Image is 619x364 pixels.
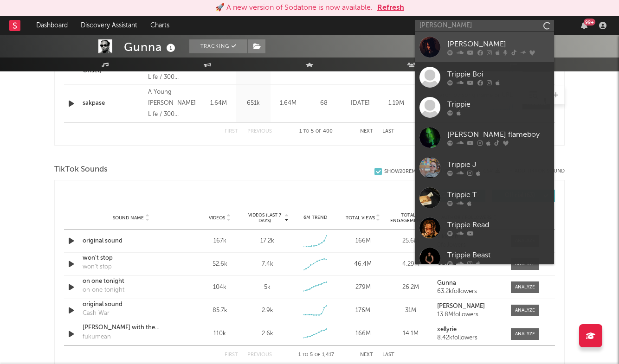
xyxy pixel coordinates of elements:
div: Trippie Beast [447,249,549,261]
div: 7.4k [262,260,273,269]
span: of [315,353,320,357]
a: Trippie J [415,153,554,183]
div: Trippie Boi [447,69,549,80]
div: 63.2k followers [437,288,502,295]
div: 25.6M [389,236,432,246]
a: on one tonight [83,277,180,286]
div: 1 5 1,417 [290,350,342,361]
span: Total Views [346,215,375,221]
span: TikTok Sounds [54,164,108,175]
a: Gunna [437,280,502,287]
a: Trippie T [415,183,554,213]
a: original sound [83,236,180,246]
a: [PERSON_NAME] flameboy [415,122,554,153]
a: Trippie Read [415,213,554,243]
button: Previous [247,352,272,358]
div: 176M [342,306,385,315]
button: Last [382,352,394,358]
div: 1 5 400 [290,126,342,137]
a: Trippie Beast [415,243,554,273]
div: 4.29M [389,260,432,269]
a: [PERSON_NAME] [437,303,502,310]
a: [PERSON_NAME] [415,32,554,62]
div: on one tonight [83,286,124,295]
a: Charts [144,16,176,35]
span: to [303,129,309,134]
strong: Gunna [437,260,456,266]
a: Dashboard [30,16,74,35]
strong: [PERSON_NAME] [437,303,485,309]
div: 52.6k [198,260,241,269]
div: [PERSON_NAME] [447,38,549,50]
div: Gunna [124,39,178,55]
button: Tracking [189,39,247,53]
a: Trippie [415,92,554,122]
div: 46.4M [342,260,385,269]
button: Next [360,352,373,358]
button: 99+ [581,22,587,29]
span: Videos [209,215,225,221]
button: First [225,352,238,358]
div: 166M [342,236,385,246]
div: 167k [198,236,241,246]
input: Search for artists [415,20,554,32]
span: Total Engagements [389,212,427,224]
div: 8.42k followers [437,335,502,341]
button: Refresh [377,2,404,13]
button: Last [382,129,394,134]
a: won't stop [83,254,180,263]
div: 2.6k [262,329,273,338]
div: Trippie J [447,159,549,170]
div: won't stop [83,262,112,272]
div: 5k [264,283,271,292]
a: xellyrie [437,326,502,333]
div: 31M [389,306,432,315]
div: 26.2M [389,283,432,292]
div: Cash War [83,309,110,318]
strong: xellyrie [437,326,457,332]
div: [PERSON_NAME] flameboy [447,129,549,140]
div: 6M Trend [294,214,337,221]
div: 14.1M [389,329,432,338]
div: Show 20 Removed Sounds [384,169,452,175]
span: of [316,129,321,134]
div: 🚀 A new version of Sodatone is now available. [215,2,373,13]
a: [PERSON_NAME] with the bodyyyy [83,323,180,332]
div: 166M [342,329,385,338]
div: 2.9k [262,306,273,315]
span: Videos (last 7 days) [246,212,284,224]
div: 17.2k [260,236,274,246]
div: 104k [198,283,241,292]
div: fukumean [83,332,111,342]
div: 99 + [584,19,595,26]
button: First [225,129,238,134]
div: Trippie T [447,189,549,200]
span: Sound Name [113,215,144,221]
strong: Gunna [437,280,456,286]
div: Trippie [447,99,549,110]
a: Discovery Assistant [74,16,144,35]
button: Previous [247,129,272,134]
div: 279M [342,283,385,292]
div: 85.7k [198,306,241,315]
a: original sound [83,300,180,309]
div: 110k [198,329,241,338]
div: Trippie Read [447,219,549,230]
button: Next [360,129,373,134]
div: 13.8M followers [437,312,502,318]
a: Trippie Boi [415,62,554,92]
span: to [303,353,308,357]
